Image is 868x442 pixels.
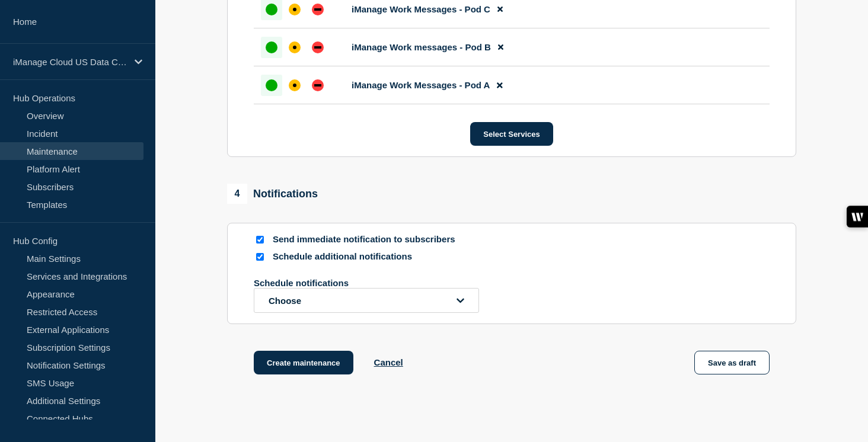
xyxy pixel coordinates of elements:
[266,79,277,91] div: up
[254,351,353,374] button: Create maintenance
[694,351,770,374] button: Save as draft
[266,4,277,15] div: up
[312,4,324,15] div: down
[352,4,490,14] span: iManage Work Messages - Pod C
[254,278,443,288] p: Schedule notifications
[256,236,264,244] input: Send immediate notification to subscribers
[266,41,277,53] div: up
[289,4,301,15] div: affected
[256,253,264,261] input: Schedule additional notifications
[374,357,403,367] button: Cancel
[352,80,490,90] span: iManage Work Messages - Pod A
[227,184,318,204] div: Notifications
[312,41,324,53] div: down
[254,288,479,313] button: open dropdown
[352,42,491,52] span: iManage Work messages - Pod B
[227,184,247,204] span: 4
[273,234,462,245] p: Send immediate notification to subscribers
[273,251,462,262] p: Schedule additional notifications
[470,122,553,146] button: Select Services
[289,79,301,91] div: affected
[312,79,324,91] div: down
[289,41,301,53] div: affected
[13,57,127,67] p: iManage Cloud US Data Center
